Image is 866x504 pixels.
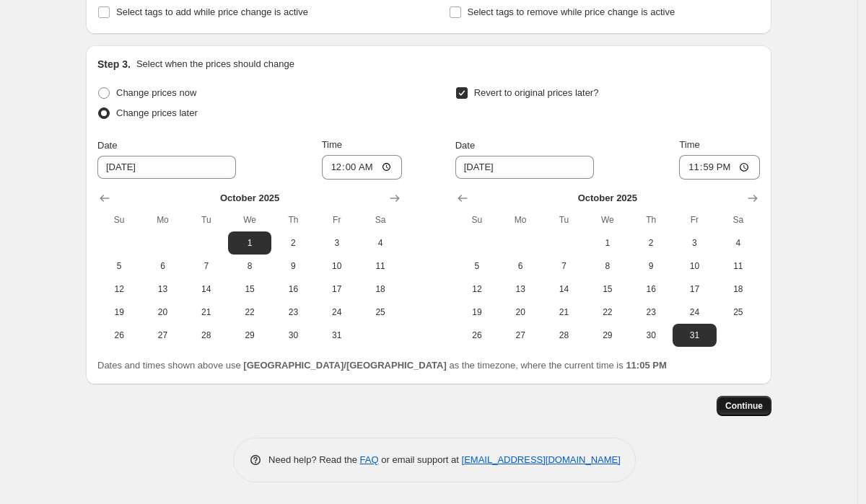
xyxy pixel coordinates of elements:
span: 5 [461,260,493,272]
b: 11:05 PM [626,360,666,371]
button: Monday October 27 2025 [141,324,184,347]
span: Mo [146,214,178,226]
span: 27 [504,330,536,341]
span: 25 [364,306,396,318]
span: 14 [548,283,579,295]
button: Thursday October 16 2025 [629,278,673,301]
span: 21 [191,306,222,318]
span: 31 [321,330,353,341]
b: [GEOGRAPHIC_DATA]/[GEOGRAPHIC_DATA] [243,360,446,371]
span: 29 [234,330,266,341]
button: Friday October 17 2025 [315,278,359,301]
button: Friday October 10 2025 [673,255,716,278]
span: 10 [678,260,710,272]
span: 24 [321,306,353,318]
span: 10 [321,260,353,272]
span: Su [461,214,493,226]
input: 12:00 [679,155,760,180]
span: 6 [146,260,178,272]
span: Fr [321,214,353,226]
th: Thursday [629,208,673,231]
button: Saturday October 18 2025 [359,278,402,301]
span: Date [97,140,117,151]
span: 20 [504,306,536,318]
button: Sunday October 26 2025 [455,324,499,347]
th: Tuesday [542,208,585,231]
span: 2 [277,237,309,249]
input: 9/30/2025 [97,156,236,179]
span: Time [322,139,342,150]
button: Tuesday October 14 2025 [542,278,585,301]
button: Tuesday October 21 2025 [542,301,585,324]
span: 22 [234,306,266,318]
button: Friday October 10 2025 [315,255,359,278]
span: Need help? Read the [268,454,360,465]
span: or email support at [379,454,462,465]
button: Monday October 20 2025 [499,301,542,324]
button: Saturday October 4 2025 [359,231,402,255]
button: Wednesday October 1 2025 [586,231,629,255]
span: 27 [146,330,178,341]
button: Continue [717,396,771,416]
button: Friday October 24 2025 [673,301,716,324]
span: 17 [321,283,353,295]
th: Saturday [359,208,402,231]
span: 29 [592,330,624,341]
span: 7 [548,260,579,272]
span: We [592,214,624,226]
button: Tuesday October 7 2025 [185,255,228,278]
button: Thursday October 2 2025 [629,231,673,255]
span: Th [277,214,309,226]
span: 4 [364,237,396,249]
button: Tuesday October 14 2025 [185,278,228,301]
span: 23 [277,306,309,318]
span: We [234,214,266,226]
span: 11 [364,260,396,272]
button: Thursday October 9 2025 [629,255,673,278]
span: Fr [678,214,710,226]
span: 30 [635,330,667,341]
button: Saturday October 25 2025 [359,301,402,324]
span: 11 [722,260,754,272]
a: [EMAIL_ADDRESS][DOMAIN_NAME] [462,454,621,465]
th: Tuesday [185,208,228,231]
span: 3 [321,237,353,249]
button: Friday October 3 2025 [673,231,716,255]
span: 23 [635,306,667,318]
span: 15 [592,283,624,295]
button: Tuesday October 7 2025 [542,255,585,278]
button: Monday October 13 2025 [499,278,542,301]
button: Monday October 13 2025 [141,278,184,301]
span: Sa [722,214,754,226]
button: Wednesday October 29 2025 [228,324,271,347]
th: Friday [673,208,716,231]
button: Tuesday October 21 2025 [185,301,228,324]
th: Wednesday [586,208,629,231]
span: 24 [678,306,710,318]
th: Thursday [271,208,315,231]
button: Sunday October 5 2025 [97,255,141,278]
button: Monday October 6 2025 [141,255,184,278]
button: Saturday October 4 2025 [717,231,760,255]
span: Dates and times shown above use as the timezone, where the current time is [97,360,667,371]
a: FAQ [360,454,379,465]
span: 13 [146,283,178,295]
span: Date [455,140,475,151]
button: Sunday October 12 2025 [97,278,141,301]
span: 13 [504,283,536,295]
span: Time [679,139,699,150]
button: Tuesday October 28 2025 [185,324,228,347]
button: Show next month, November 2025 [743,188,763,208]
span: 20 [146,306,178,318]
span: Su [103,214,135,226]
span: 8 [234,260,266,272]
span: Th [635,214,667,226]
button: Show previous month, September 2025 [95,188,115,208]
button: Thursday October 23 2025 [271,301,315,324]
button: Sunday October 5 2025 [455,255,499,278]
button: Wednesday October 15 2025 [586,278,629,301]
span: Mo [504,214,536,226]
span: 30 [277,330,309,341]
th: Sunday [97,208,141,231]
button: Thursday October 16 2025 [271,278,315,301]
